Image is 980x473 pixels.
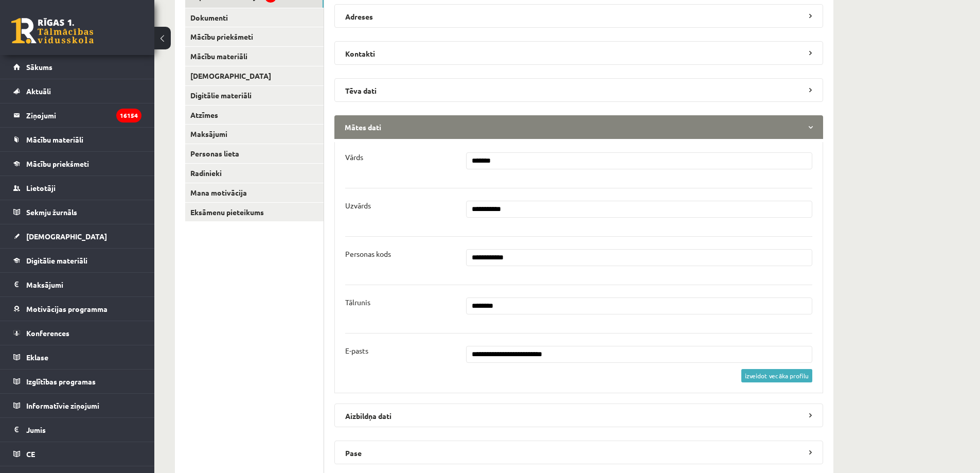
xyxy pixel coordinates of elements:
legend: Maksājumi [26,273,141,296]
span: Sekmju žurnāls [26,207,77,217]
span: Aktuāli [26,86,51,96]
legend: Ziņojumi [26,103,141,127]
a: Dokumenti [185,8,324,27]
a: Konferences [13,321,141,345]
a: Mācību priekšmeti [13,152,141,176]
p: Vārds [345,152,363,162]
span: Jumis [26,425,46,434]
span: Digitālie materiāli [26,256,87,265]
a: [DEMOGRAPHIC_DATA] [13,224,141,248]
a: Mācību materiāli [13,128,141,151]
a: Mana motivācija [185,183,324,202]
legend: Aizbildņa dati [334,404,823,427]
span: Konferences [26,328,69,338]
span: CE [26,449,35,459]
span: Informatīvie ziņojumi [26,401,99,410]
i: 16154 [116,109,141,122]
a: Eksāmenu pieteikums [185,203,324,222]
a: Atzīmes [185,106,324,125]
a: Motivācijas programma [13,297,141,321]
p: E-pasts [345,346,368,355]
a: Maksājumi [13,273,141,296]
a: Mācību priekšmeti [185,27,324,46]
a: Informatīvie ziņojumi [13,394,141,417]
a: Mācību materiāli [185,47,324,66]
a: Izglītības programas [13,370,141,393]
legend: Tēva dati [334,78,823,102]
p: Tālrunis [345,297,370,307]
span: [DEMOGRAPHIC_DATA] [26,232,107,241]
span: Eklase [26,353,48,362]
legend: Pase [334,441,823,464]
span: Lietotāji [26,183,56,192]
span: Motivācijas programma [26,304,108,313]
legend: Mātes dati [334,115,823,139]
a: Personas lieta [185,144,324,163]
legend: Kontakti [334,41,823,65]
a: Lietotāji [13,176,141,200]
a: Maksājumi [185,125,324,144]
a: Sākums [13,55,141,79]
a: Rīgas 1. Tālmācības vidusskola [11,18,94,44]
legend: Adreses [334,4,823,28]
a: Eklase [13,345,141,369]
a: Sekmju žurnāls [13,200,141,224]
a: Radinieki [185,164,324,183]
span: Mācību materiāli [26,135,83,144]
p: Personas kods [345,249,391,258]
a: izveidot vecāka profilu [741,369,812,382]
a: Aktuāli [13,79,141,103]
span: Mācību priekšmeti [26,159,89,168]
a: [DEMOGRAPHIC_DATA] [185,66,324,85]
p: Uzvārds [345,201,371,210]
a: Jumis [13,418,141,442]
a: Digitālie materiāli [13,249,141,272]
a: Ziņojumi16154 [13,103,141,127]
span: Sākums [26,62,52,72]
a: Digitālie materiāli [185,86,324,105]
span: Izglītības programas [26,377,96,386]
a: CE [13,442,141,466]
